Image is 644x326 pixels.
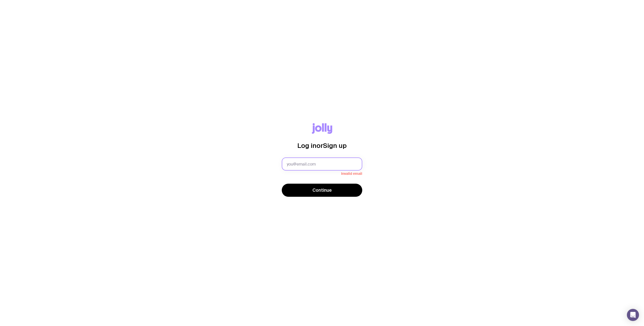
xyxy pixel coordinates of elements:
[323,142,347,149] span: Sign up
[282,157,362,171] input: you@email.com
[312,187,332,193] span: Continue
[316,142,323,149] span: or
[282,171,362,176] span: Invalid email
[627,309,639,321] div: Open Intercom Messenger
[282,184,362,197] button: Continue
[297,142,316,149] span: Log in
